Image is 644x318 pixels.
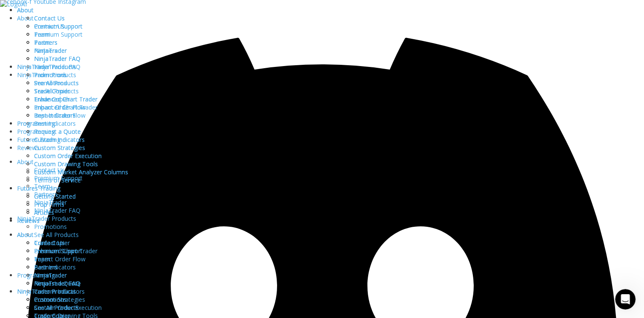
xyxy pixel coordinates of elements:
[34,263,57,271] a: Partners
[17,287,76,295] a: NinjaTrader Products
[615,289,635,309] iframe: Intercom live chat
[34,304,79,312] a: See All Products
[34,295,67,304] a: Promotions
[34,271,67,279] a: NinjaTrader
[34,279,80,287] a: NinjaTrader FAQ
